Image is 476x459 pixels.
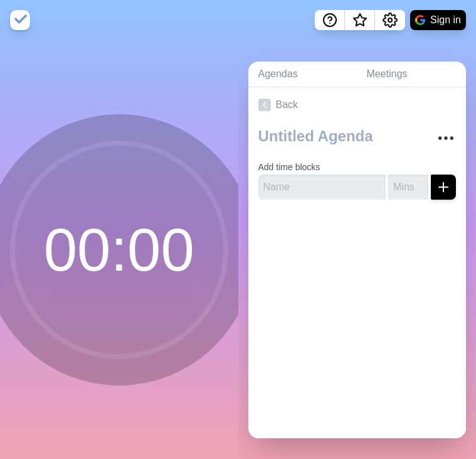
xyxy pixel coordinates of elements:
img: timeblocks logo [10,10,30,30]
label: Add time blocks [258,162,320,172]
button: More [433,126,458,151]
button: What’s new [345,10,375,30]
a: Meetings [356,62,466,87]
button: Help [315,10,345,30]
a: Back [248,87,467,122]
img: google logo [415,15,425,25]
a: Agendas [248,62,357,87]
input: Name [258,175,386,200]
input: Mins [388,175,428,200]
button: Sign in [410,10,466,30]
button: Settings [375,10,405,30]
